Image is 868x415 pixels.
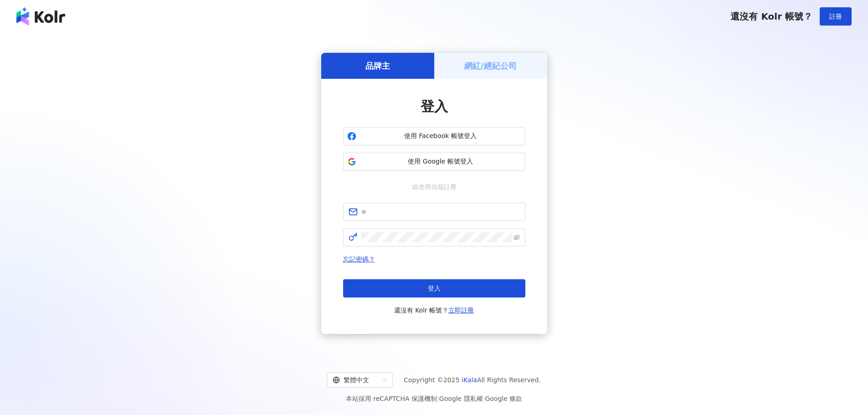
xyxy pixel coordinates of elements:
[462,376,477,384] a: iKala
[820,7,852,26] button: 註冊
[421,98,448,114] span: 登入
[483,395,485,402] span: |
[343,153,525,171] button: 使用 Google 帳號登入
[365,60,390,72] h5: 品牌主
[464,60,517,72] h5: 網紅/經紀公司
[428,285,441,292] span: 登入
[394,305,474,316] span: 還沒有 Kolr 帳號？
[437,395,439,402] span: |
[346,393,522,404] span: 本站採用 reCAPTCHA 保護機制
[343,127,525,145] button: 使用 Facebook 帳號登入
[439,395,483,402] a: Google 隱私權
[404,374,541,385] span: Copyright © 2025 All Rights Reserved.
[514,234,520,241] span: eye-invisible
[360,157,521,166] span: 使用 Google 帳號登入
[343,279,525,297] button: 登入
[829,13,842,20] span: 註冊
[406,182,463,192] span: 或使用信箱註冊
[360,132,521,141] span: 使用 Facebook 帳號登入
[448,307,474,314] a: 立即註冊
[16,7,65,26] img: logo
[343,256,375,263] a: 忘記密碼？
[485,395,522,402] a: Google 條款
[333,373,379,387] div: 繁體中文
[730,11,812,22] span: 還沒有 Kolr 帳號？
